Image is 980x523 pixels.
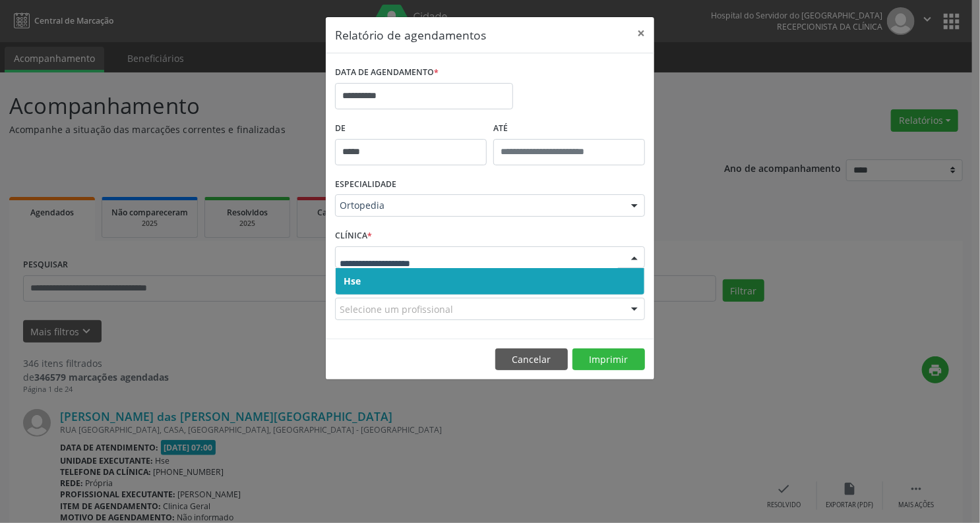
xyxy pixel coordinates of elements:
[335,226,372,246] label: CLÍNICA
[335,26,486,43] h5: Relatório de agendamentos
[344,275,361,287] span: Hse
[628,17,654,49] button: Close
[572,348,645,371] button: Imprimir
[340,302,453,316] span: Selecione um profissional
[335,175,396,195] label: ESPECIALIDADE
[340,199,618,212] span: Ortopedia
[493,119,645,139] label: ATÉ
[335,63,439,83] label: DATA DE AGENDAMENTO
[495,348,568,371] button: Cancelar
[335,119,487,139] label: De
